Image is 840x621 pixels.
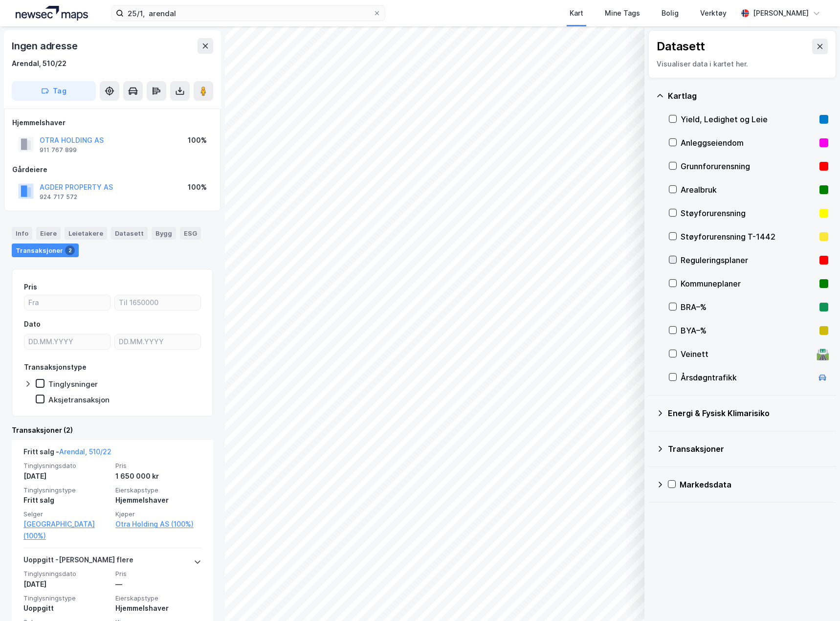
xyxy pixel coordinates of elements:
div: Hjemmelshaver [12,117,213,129]
button: Tag [12,81,96,101]
div: Datasett [657,39,705,54]
div: Kartlag [668,90,828,102]
span: Kjøper [115,510,201,518]
div: Transaksjoner (2) [12,424,213,436]
div: Veinett [681,348,813,360]
div: Hjemmelshaver [115,602,201,614]
div: Markedsdata [680,479,828,490]
div: 911 767 899 [40,146,77,154]
div: Arealbruk [681,184,816,196]
div: 924 717 572 [40,193,77,201]
div: Transaksjoner [12,244,79,257]
div: 2 [65,245,75,255]
input: Fra [24,295,110,310]
span: Tinglysningstype [23,594,110,602]
div: Kart [570,7,583,19]
div: [PERSON_NAME] [753,7,809,19]
div: BRA–% [681,301,816,313]
div: Fritt salg [23,494,110,506]
span: Eierskapstype [115,486,201,494]
div: [DATE] [23,470,110,482]
span: Eierskapstype [115,594,201,602]
div: 100% [188,181,207,193]
div: Transaksjonstype [24,361,87,373]
div: BYA–% [681,325,816,336]
div: Visualiser data i kartet her. [657,58,828,70]
input: DD.MM.YYYY [115,334,200,349]
span: Tinglysningsdato [23,570,110,578]
div: 100% [188,134,207,146]
input: Til 1650000 [115,295,200,310]
div: Gårdeiere [12,164,213,176]
div: Bolig [662,7,679,19]
div: [DATE] [23,578,110,590]
div: Mine Tags [605,7,640,19]
span: Pris [115,570,201,578]
div: Yield, Ledighet og Leie [681,113,816,125]
div: Uoppgitt [23,602,110,614]
div: Leietakere [65,227,107,240]
div: Transaksjoner [668,443,828,455]
div: Arendal, 510/22 [12,58,66,69]
div: Ingen adresse [12,38,79,54]
div: Datasett [111,227,148,240]
input: DD.MM.YYYY [24,334,110,349]
div: Reguleringsplaner [681,254,816,266]
div: Fritt salg - [23,446,111,462]
img: logo.a4113a55bc3d86da70a041830d287a7e.svg [16,6,88,21]
div: Verktøy [700,7,727,19]
div: Årsdøgntrafikk [681,372,813,383]
div: 1 650 000 kr [115,470,201,482]
span: Pris [115,462,201,470]
div: Kommuneplaner [681,278,816,289]
div: Grunnforurensning [681,160,816,172]
div: Eiere [36,227,61,240]
div: Uoppgitt - [PERSON_NAME] flere [23,554,133,570]
span: Tinglysningstype [23,486,110,494]
div: Dato [24,318,41,330]
div: Info [12,227,32,240]
iframe: Chat Widget [791,574,840,621]
div: Energi & Fysisk Klimarisiko [668,407,828,419]
input: Søk på adresse, matrikkel, gårdeiere, leietakere eller personer [124,6,373,21]
div: Bygg [152,227,176,240]
div: Tinglysninger [48,379,98,389]
div: — [115,578,201,590]
a: [GEOGRAPHIC_DATA] (100%) [23,518,110,542]
div: Aksjetransaksjon [48,395,110,404]
div: Anleggseiendom [681,137,816,149]
span: Tinglysningsdato [23,462,110,470]
div: Støyforurensning T-1442 [681,231,816,243]
div: ESG [180,227,201,240]
div: Hjemmelshaver [115,494,201,506]
span: Selger [23,510,110,518]
div: 🛣️ [816,348,829,360]
div: Støyforurensning [681,207,816,219]
div: Pris [24,281,37,293]
a: Arendal, 510/22 [59,447,111,456]
a: Otra Holding AS (100%) [115,518,201,530]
